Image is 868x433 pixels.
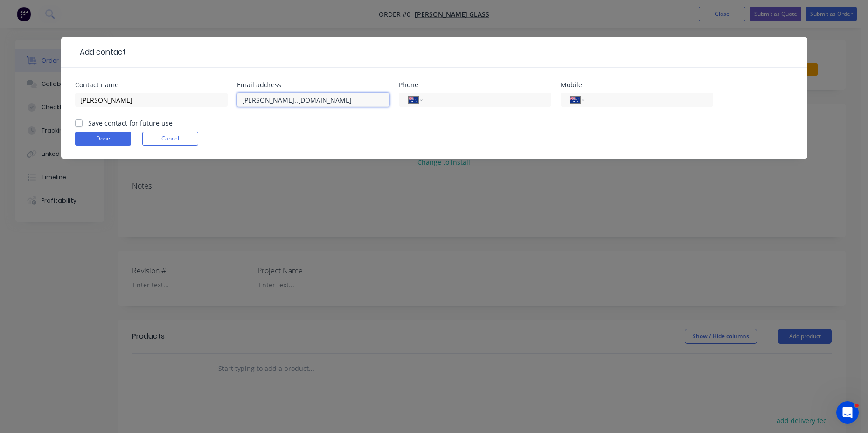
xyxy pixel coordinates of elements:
[88,118,173,128] label: Save contact for future use
[237,82,389,88] div: Email address
[836,401,859,424] iframe: Intercom live chat
[75,47,126,58] div: Add contact
[399,82,551,88] div: Phone
[561,82,713,88] div: Mobile
[75,132,131,146] button: Done
[142,132,198,146] button: Cancel
[75,82,228,88] div: Contact name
